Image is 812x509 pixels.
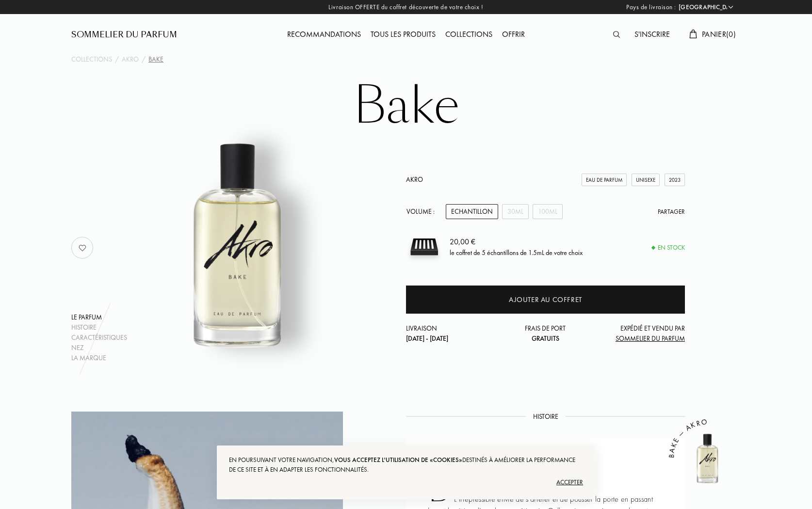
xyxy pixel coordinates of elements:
[679,429,737,487] img: Bake
[163,80,649,133] h1: Bake
[122,54,139,64] a: Akro
[450,236,583,248] div: 20,00 €
[115,54,119,64] div: /
[446,204,498,219] div: Echantillon
[632,174,660,187] div: Unisexe
[613,31,620,38] img: search_icn.svg
[71,343,127,353] div: Nez
[665,174,685,187] div: 2023
[229,455,583,475] div: En poursuivant votre navigation, destinés à améliorer la performance de ce site et à en adapter l...
[71,312,127,322] div: Le parfum
[652,243,685,253] div: En stock
[502,204,529,219] div: 30mL
[532,334,559,343] span: Gratuits
[71,333,127,343] div: Caractéristiques
[406,334,448,343] span: [DATE] - [DATE]
[689,30,697,38] img: cart.svg
[406,175,423,184] a: Akro
[406,323,499,344] div: Livraison
[71,29,177,41] a: Sommelier du Parfum
[282,29,366,39] a: Recommandations
[626,2,676,12] span: Pays de livraison :
[702,29,736,39] span: Panier ( 0 )
[366,29,440,39] a: Tous les produits
[406,229,442,265] img: sample box
[229,475,583,490] div: Accepter
[616,334,685,343] span: Sommelier du Parfum
[366,29,440,41] div: Tous les produits
[142,54,146,64] div: /
[71,353,127,363] div: La marque
[440,29,497,41] div: Collections
[509,294,582,305] div: Ajouter au coffret
[71,322,127,333] div: Histoire
[440,29,497,39] a: Collections
[148,54,163,64] div: Bake
[497,29,530,41] div: Offrir
[406,204,440,219] div: Volume :
[119,123,359,363] img: Bake Akro
[630,29,675,41] div: S'inscrire
[630,29,675,39] a: S'inscrire
[450,248,583,258] div: le coffret de 5 échantillons de 1.5mL de votre choix
[499,323,592,344] div: Frais de port
[71,54,112,64] a: Collections
[592,323,685,344] div: Expédié et vendu par
[497,29,530,39] a: Offrir
[282,29,366,41] div: Recommandations
[658,207,685,217] div: Partager
[334,456,462,464] span: vous acceptez l'utilisation de «cookies»
[73,238,92,257] img: no_like_p.png
[582,174,627,187] div: Eau de Parfum
[533,204,563,219] div: 100mL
